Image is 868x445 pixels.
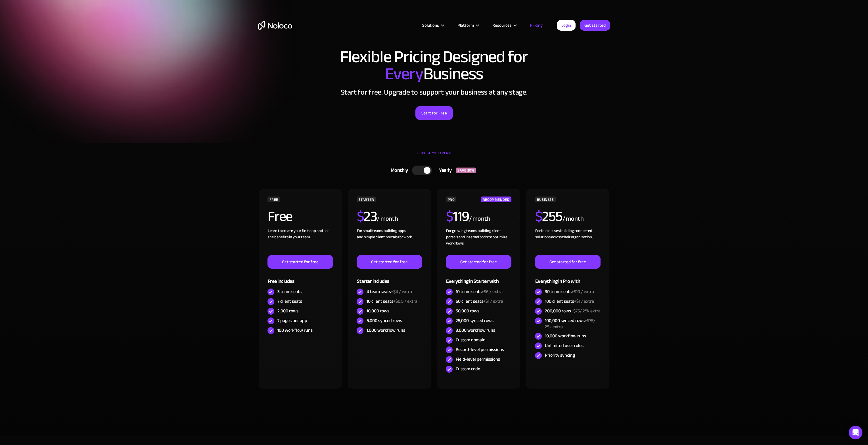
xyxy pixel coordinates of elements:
[357,255,422,269] a: Get started for free
[366,327,405,333] div: 1,000 workflow runs
[849,426,862,439] div: Open Intercom Messenger
[267,255,333,269] a: Get started for free
[545,316,595,331] span: +$75/ 25k extra
[492,22,512,29] div: Resources
[377,214,398,223] div: / month
[277,327,312,333] div: 100 workflow runs
[415,106,453,120] a: Start for Free
[366,289,412,295] div: 4 team seats
[485,22,523,29] div: Resources
[446,197,456,202] div: PRO
[469,214,490,223] div: / month
[432,166,456,175] div: Yearly
[258,48,610,82] h1: Flexible Pricing Designed for Business
[446,209,469,223] h2: 119
[277,317,307,324] div: 7 pages per app
[574,297,594,306] span: +$1 / extra
[385,58,423,90] span: Every
[545,298,594,304] div: 100 client seats
[422,22,439,29] div: Solutions
[456,168,476,173] div: SAVE 20%
[267,269,333,287] div: Free includes
[446,255,511,269] a: Get started for free
[562,214,583,223] div: / month
[455,298,503,304] div: 50 client seats
[277,298,302,304] div: 7 client seats
[455,308,479,314] div: 50,000 rows
[481,197,511,202] div: RECOMMENDED
[455,346,504,353] div: Record-level permissions
[455,337,485,343] div: Custom domain
[535,255,600,269] a: Get started for free
[267,197,280,202] div: FREE
[455,289,502,295] div: 10 team seats
[571,287,594,296] span: +$10 / extra
[455,327,495,333] div: 3,000 workflow runs
[391,287,412,296] span: +$4 / extra
[535,209,562,223] h2: 255
[545,289,594,295] div: 30 team seats
[366,298,417,304] div: 10 client seats
[535,269,600,287] div: Everything in Pro with
[545,333,586,339] div: 10,000 workflow runs
[393,297,417,306] span: +$0.5 / extra
[357,209,377,223] h2: 23
[357,228,422,255] div: For small teams building apps and simple client portals for work. ‍
[523,22,550,29] a: Pricing
[446,269,511,287] div: Everything in Starter with
[258,149,610,163] div: CHOOSE YOUR PLAN
[366,317,402,324] div: 5,000 synced rows
[415,22,450,29] div: Solutions
[455,366,480,372] div: Custom code
[457,22,474,29] div: Platform
[258,21,292,30] a: home
[481,287,502,296] span: +$6 / extra
[446,228,511,255] div: For growing teams building client portals and internal tools to optimize workflows.
[384,166,412,175] div: Monthly
[277,289,301,295] div: 3 team seats
[545,308,600,314] div: 200,000 rows
[267,228,333,255] div: Learn to create your first app and see the benefits in your team ‍
[267,209,292,223] h2: Free
[455,356,500,362] div: Field-level permissions
[580,20,610,31] a: Get started
[535,228,600,255] div: For businesses building connected solutions across their organization. ‍
[446,203,453,230] span: $
[535,197,555,202] div: BUSINESS
[535,203,542,230] span: $
[357,203,364,230] span: $
[557,20,576,31] a: Login
[545,342,583,349] div: Unlimited user roles
[545,317,600,330] div: 100,000 synced rows
[277,308,298,314] div: 2,000 rows
[483,297,503,306] span: +$1 / extra
[571,307,600,315] span: +$75/ 25k extra
[455,317,493,324] div: 25,000 synced rows
[357,197,376,202] div: STARTER
[258,88,610,97] h2: Start for free. Upgrade to support your business at any stage.
[545,352,575,358] div: Priority syncing
[366,308,389,314] div: 10,000 rows
[357,269,422,287] div: Starter includes
[450,22,485,29] div: Platform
